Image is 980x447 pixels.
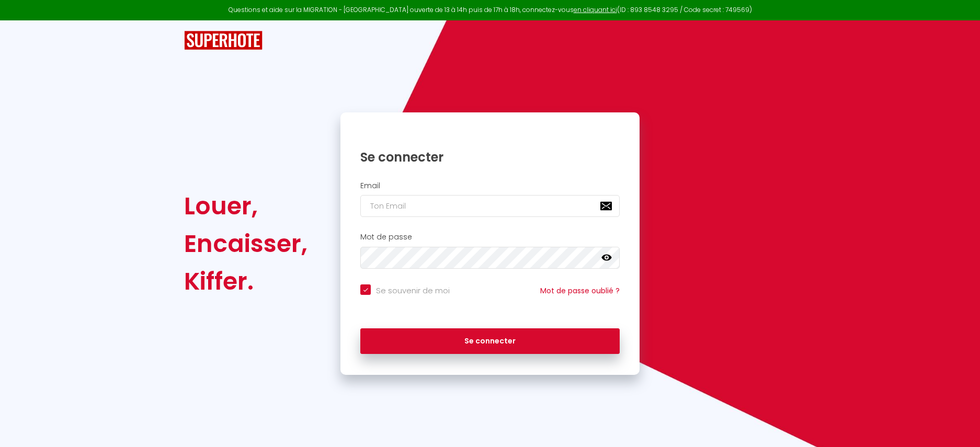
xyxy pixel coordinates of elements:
[184,187,307,225] div: Louer,
[184,225,307,262] div: Encaisser,
[184,31,263,50] img: SuperHote logo
[360,149,620,165] h1: Se connecter
[540,285,620,296] a: Mot de passe oublié ?
[360,233,620,242] h2: Mot de passe
[574,5,617,14] a: en cliquant ici
[184,262,307,300] div: Kiffer.
[360,328,620,354] button: Se connecter
[360,195,620,217] input: Ton Email
[360,181,620,190] h2: Email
